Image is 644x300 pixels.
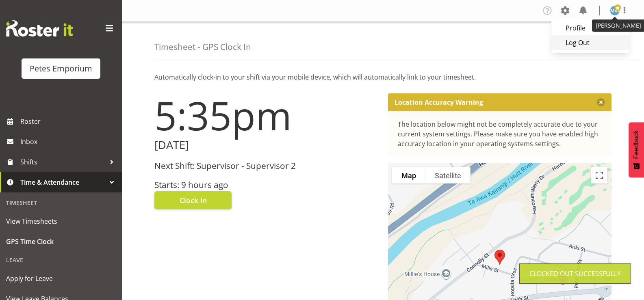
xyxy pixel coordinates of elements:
[180,195,207,205] span: Clock In
[2,252,120,268] div: Leave
[6,272,116,285] span: Apply for Leave
[6,235,116,248] span: GPS Time Clock
[633,130,640,159] span: Feedback
[154,191,232,209] button: Clock In
[551,21,629,35] a: Profile
[20,136,118,148] span: Inbox
[6,20,73,37] img: Rosterit website logo
[398,119,602,149] div: The location below might not be completely accurate due to your current system settings. Please m...
[6,215,116,227] span: View Timesheets
[154,42,251,52] h4: Timesheet - GPS Clock In
[392,167,425,183] button: Show street map
[2,231,120,252] a: GPS Time Clock
[154,161,378,171] h3: Next Shift: Supervisor - Supervisor 2
[20,156,106,168] span: Shifts
[425,167,471,183] button: Show satellite imagery
[2,211,120,231] a: View Timesheets
[629,122,644,177] button: Feedback - Show survey
[30,63,92,75] div: Petes Emporium
[529,269,621,278] div: Clocked out Successfully
[597,98,605,106] button: Close message
[395,98,483,106] p: Location Accuracy Warning
[154,139,378,151] h2: [DATE]
[154,93,378,137] h1: 5:35pm
[154,180,378,190] h3: Starts: 9 hours ago
[20,115,118,127] span: Roster
[551,35,629,50] a: Log Out
[591,167,607,183] button: Toggle fullscreen view
[154,72,611,82] p: Automatically clock-in to your shift via your mobile device, which will automatically link to you...
[2,194,120,211] div: Timesheet
[610,6,620,15] img: mandy-mosley3858.jpg
[20,176,106,188] span: Time & Attendance
[2,268,120,289] a: Apply for Leave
